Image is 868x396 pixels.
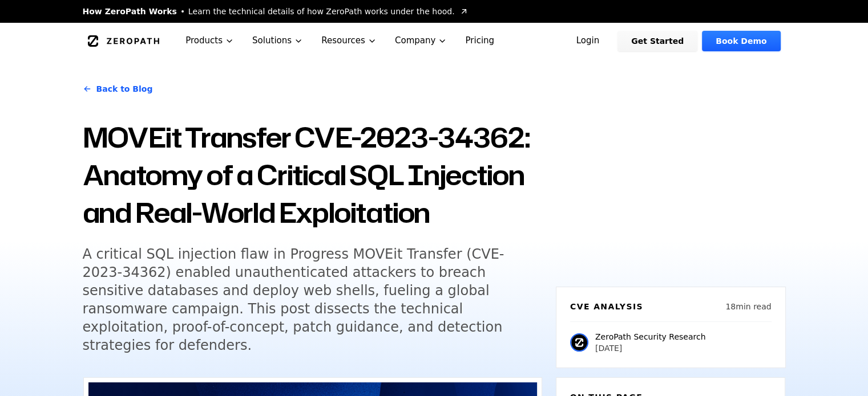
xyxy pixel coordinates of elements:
[83,245,521,354] h5: A critical SQL injection flaw in Progress MOVEit Transfer (CVE-2023-34362) enabled unauthenticate...
[456,23,503,59] a: Pricing
[69,23,800,59] nav: Global
[83,6,469,17] a: How ZeroPath WorksLearn the technical details of how ZeroPath works under the hood.
[563,31,613,51] a: Login
[725,301,771,312] p: 18 min read
[570,301,643,312] h6: CVE Analysis
[83,119,542,231] h1: MOVEit Transfer CVE-2023-34362: Anatomy of a Critical SQL Injection and Real-World Exploitation
[570,333,588,352] img: ZeroPath Security Research
[188,6,455,17] span: Learn the technical details of how ZeroPath works under the hood.
[83,73,153,105] a: Back to Blog
[595,331,706,342] p: ZeroPath Security Research
[243,23,312,59] button: Solutions
[386,23,457,59] button: Company
[83,6,177,17] span: How ZeroPath Works
[595,342,706,354] p: [DATE]
[617,31,697,51] a: Get Started
[176,23,243,59] button: Products
[312,23,386,59] button: Resources
[702,31,780,51] a: Book Demo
